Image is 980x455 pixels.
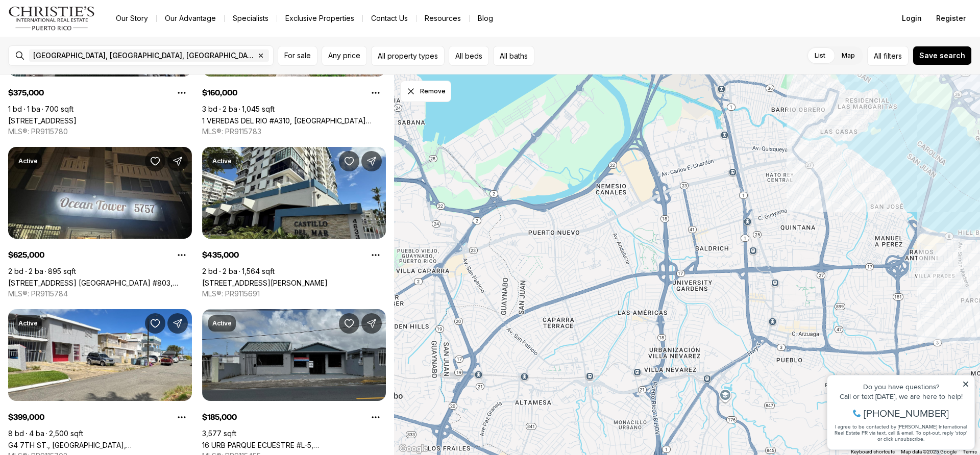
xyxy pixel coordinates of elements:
span: Register [936,14,966,22]
p: Active [18,319,38,327]
button: Property options [365,245,386,265]
span: Save search [919,52,965,60]
button: Share Property [361,151,382,171]
span: All [874,50,881,61]
label: Map [834,46,863,65]
span: [GEOGRAPHIC_DATA], [GEOGRAPHIC_DATA], [GEOGRAPHIC_DATA] [33,52,255,60]
a: Our Story [108,11,156,26]
p: Active [212,319,232,327]
button: All property types [371,46,445,66]
button: Register [930,8,972,29]
button: Allfilters [867,46,909,66]
button: Any price [322,46,367,66]
a: Resources [416,11,469,26]
button: Share Property [361,313,382,334]
span: Any price [328,52,360,60]
button: Save Property: 4633 Ave Isla Verde COND CASTILLO DEL MAR #201 [339,151,359,171]
button: Save Property: 16 URB PARQUE ECUESTRE #L-5 [339,313,359,334]
button: Contact Us [363,11,416,26]
span: filters [884,50,902,61]
button: All baths [493,46,534,66]
a: 4633 Ave Isla Verde COND CASTILLO DEL MAR #201, CAROLINA PR, 00979 [202,279,328,287]
a: Our Advantage [157,11,224,26]
a: G4 7TH ST., CASTELLANA GARDENS DEV., CAROLINA PR, 00983 [8,441,192,449]
label: List [806,46,834,65]
a: Exclusive Properties [277,11,362,26]
button: Login [896,8,928,29]
img: logo [8,6,95,31]
p: Active [18,157,38,165]
a: 5757 AVE. ISLA VERDE #803, CAROLINA PR, 00979 [8,279,192,287]
a: 4123 ISLA VERDE AVE #201, CAROLINA PR, 00979 [8,116,77,125]
button: Property options [171,407,192,427]
button: All beds [449,46,489,66]
div: Do you have questions? [11,23,148,30]
button: Share Property [167,313,188,334]
button: Save Property: G4 7TH ST., CASTELLANA GARDENS DEV. [145,313,165,334]
span: I agree to be contacted by [PERSON_NAME] International Real Estate PR via text, call & email. To ... [13,63,145,82]
a: Specialists [225,11,277,26]
span: [PHONE_NUMBER] [42,48,127,58]
button: Property options [365,407,386,427]
button: Dismiss drawing [400,81,451,102]
a: 16 URB PARQUE ECUESTRE #L-5, CAROLINA PR, 00987 [202,441,386,449]
span: For sale [284,52,311,60]
button: For sale [278,46,317,66]
a: Blog [470,11,501,26]
button: Save Property: 5757 AVE. ISLA VERDE #803 [145,151,165,171]
a: 1 VEREDAS DEL RIO #A310, CAROLINA PR, 00987 [202,116,386,125]
div: Call or text [DATE], we are here to help! [11,33,148,40]
button: Property options [171,83,192,103]
button: Property options [171,245,192,265]
button: Property options [365,83,386,103]
span: Login [902,14,922,22]
button: Share Property [167,151,188,171]
button: Save search [913,46,972,65]
p: Active [212,157,232,165]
